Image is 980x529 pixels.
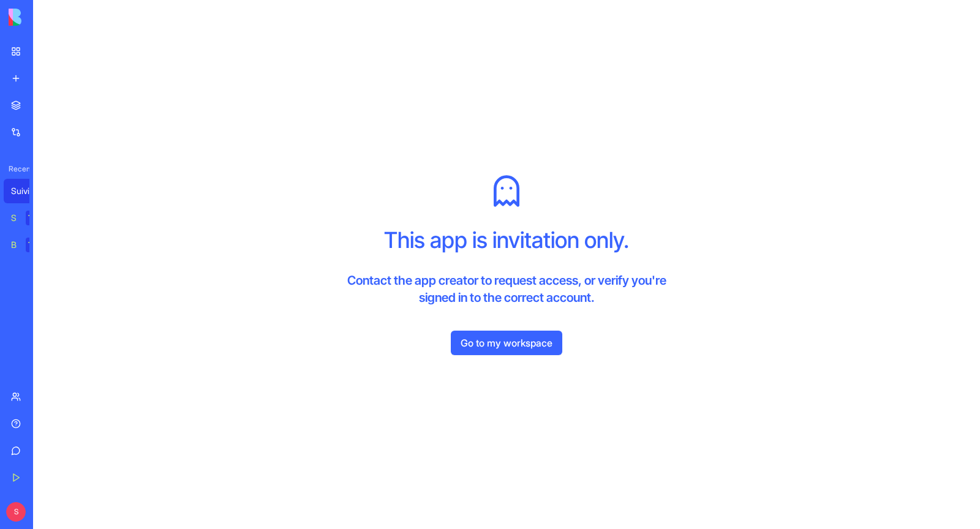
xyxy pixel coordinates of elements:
a: Banner StudioTRY [4,233,53,257]
div: Banner Studio [11,239,17,251]
img: logo [9,9,85,26]
span: Recent [4,164,29,174]
h1: This app is invitation only. [384,228,629,252]
div: TRY [26,238,45,252]
div: TRY [26,211,45,225]
div: Social Media Content Generator [11,212,17,224]
span: S [6,502,26,522]
a: Social Media Content GeneratorTRY [4,206,53,230]
a: Go to my workspace [451,331,562,355]
div: Suivi Interventions Artisans [11,185,45,197]
a: Suivi Interventions Artisans [4,179,53,203]
h4: Contact the app creator to request access, or verify you're signed in to the correct account. [330,272,683,306]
